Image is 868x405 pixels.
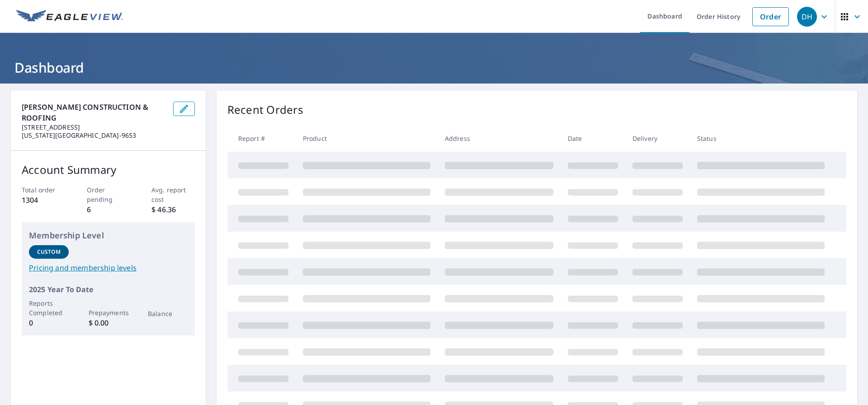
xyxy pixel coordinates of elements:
p: 0 [29,317,69,328]
p: Recent Orders [227,102,303,118]
p: Account Summary [22,162,195,178]
img: EV Logo [16,10,123,23]
th: Date [561,125,625,152]
p: Custom [37,248,61,256]
p: 2025 Year To Date [29,284,188,295]
p: [STREET_ADDRESS] [22,123,166,131]
div: DH [797,7,817,27]
p: 6 [87,204,130,215]
p: $ 46.36 [151,204,195,215]
th: Product [296,125,438,152]
a: Pricing and membership levels [29,262,188,273]
th: Status [690,125,832,152]
p: Avg. report cost [151,185,195,204]
p: Reports Completed [29,298,69,317]
p: 1304 [22,195,65,205]
p: [PERSON_NAME] CONSTRUCTION & ROOFING [22,102,166,123]
p: [US_STATE][GEOGRAPHIC_DATA]-9653 [22,131,166,140]
th: Delivery [625,125,690,152]
p: Order pending [87,185,130,204]
th: Report # [227,125,296,152]
p: $ 0.00 [89,317,128,328]
a: Order [752,7,789,26]
p: Membership Level [29,229,188,242]
p: Total order [22,185,65,195]
p: Balance [148,309,188,318]
th: Address [438,125,561,152]
h1: Dashboard [11,58,857,77]
p: Prepayments [89,308,128,317]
